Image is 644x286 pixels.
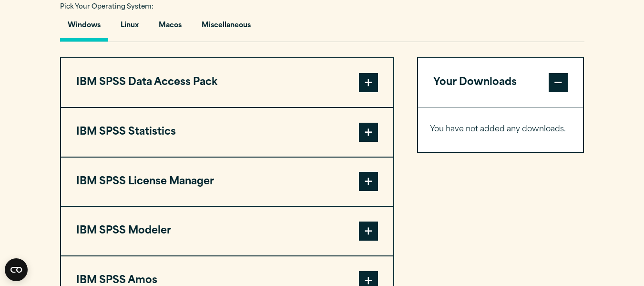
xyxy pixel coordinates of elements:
div: Your Downloads [418,107,583,152]
span: Pick Your Operating System: [60,4,153,10]
button: Miscellaneous [194,14,258,42]
button: Open CMP widget [5,258,28,281]
button: IBM SPSS Data Access Pack [61,58,393,107]
button: IBM SPSS Modeler [61,207,393,255]
button: Your Downloads [418,58,583,107]
button: IBM SPSS Statistics [61,108,393,157]
button: IBM SPSS License Manager [61,158,393,206]
button: Windows [60,14,108,42]
button: Linux [113,14,146,42]
button: Macos [151,14,189,42]
p: You have not added any downloads. [430,123,572,137]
